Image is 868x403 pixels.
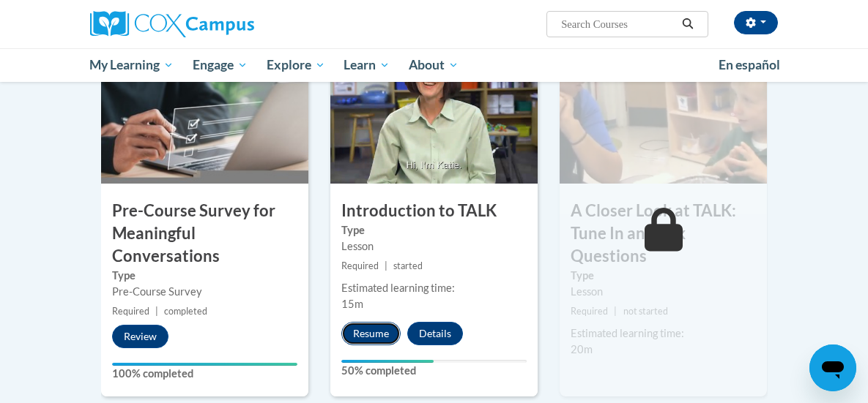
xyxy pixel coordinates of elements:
[90,11,305,37] a: Cox Campus
[112,306,149,317] span: Required
[155,306,158,317] span: |
[560,15,677,33] input: Search Courses
[560,37,767,184] img: Course Image
[112,366,297,382] label: 100% completed
[341,222,527,238] label: Type
[341,360,434,363] div: Your progress
[267,56,325,74] span: Explore
[571,284,756,300] div: Lesson
[341,238,527,255] div: Lesson
[164,306,207,317] span: completed
[183,48,257,82] a: Engage
[809,344,856,391] iframe: Button to launch messaging window
[385,260,387,271] span: |
[112,325,168,348] button: Review
[89,56,174,74] span: My Learning
[677,15,699,33] button: Search
[623,306,668,317] span: not started
[79,48,790,82] div: Main menu
[614,306,617,317] span: |
[399,48,468,82] a: About
[330,37,538,184] img: Course Image
[571,306,608,317] span: Required
[101,200,308,267] h3: Pre-Course Survey for Meaningful Conversations
[330,200,538,222] h3: Introduction to TALK
[571,325,756,342] div: Estimated learning time:
[341,363,527,379] label: 50% completed
[112,363,297,366] div: Your progress
[90,11,254,37] img: Cox Campus
[344,56,390,74] span: Learn
[407,322,463,345] button: Details
[734,11,778,34] button: Account Settings
[341,322,401,345] button: Resume
[193,56,248,74] span: Engage
[571,343,593,355] span: 20m
[341,260,379,271] span: Required
[409,56,459,74] span: About
[334,48,399,82] a: Learn
[719,57,780,72] span: En español
[341,298,363,310] span: 15m
[81,48,184,82] a: My Learning
[571,268,756,284] label: Type
[560,200,767,267] h3: A Closer Look at TALK: Tune In and Ask Questions
[341,280,527,296] div: Estimated learning time:
[709,50,790,80] a: En español
[393,260,423,271] span: started
[257,48,335,82] a: Explore
[112,284,297,300] div: Pre-Course Survey
[101,37,308,184] img: Course Image
[112,268,297,284] label: Type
